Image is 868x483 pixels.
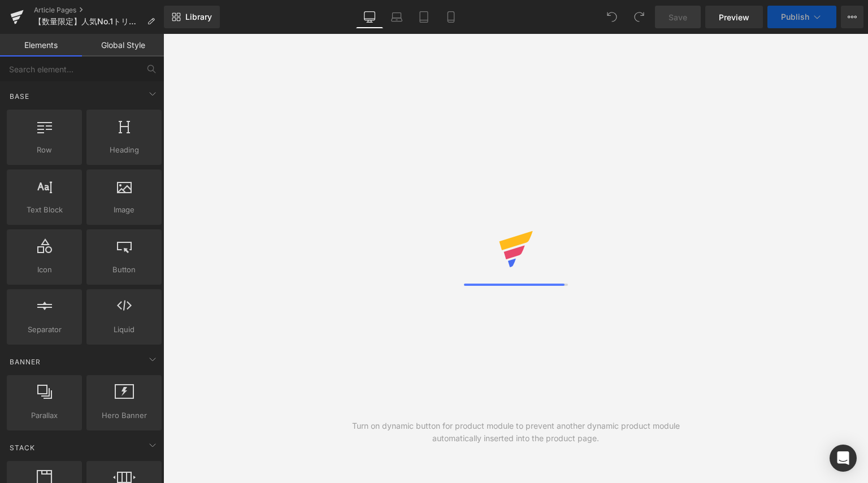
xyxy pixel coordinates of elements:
span: 【数量限定】人気No.1トリファジックシリーズの＜ビッグボトル＞再登場！ [34,17,142,26]
button: Undo [601,6,623,28]
a: Preview [705,6,763,28]
span: Parallax [10,410,79,421]
span: Button [90,264,158,276]
span: Hero Banner [90,410,158,421]
button: More [841,6,863,28]
span: Preview [719,11,749,23]
div: Open Intercom Messenger [830,445,857,472]
a: Global Style [82,34,164,56]
span: Base [8,91,31,102]
a: Article Pages [34,6,164,15]
span: Publish [781,12,809,21]
a: Tablet [410,6,437,28]
span: Heading [90,144,158,156]
span: Icon [10,264,79,276]
span: Liquid [90,324,158,336]
span: Text Block [10,204,79,216]
span: Banner [8,356,42,367]
button: Publish [767,6,836,28]
span: Library [185,12,212,22]
a: Laptop [383,6,410,28]
a: Desktop [356,6,383,28]
a: New Library [164,6,220,28]
div: Turn on dynamic button for product module to prevent another dynamic product module automatically... [340,420,692,445]
span: Stack [8,442,36,453]
span: Row [10,144,79,156]
span: Separator [10,324,79,336]
span: Image [90,204,158,216]
span: Save [669,11,687,23]
a: Mobile [437,6,465,28]
button: Redo [628,6,650,28]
